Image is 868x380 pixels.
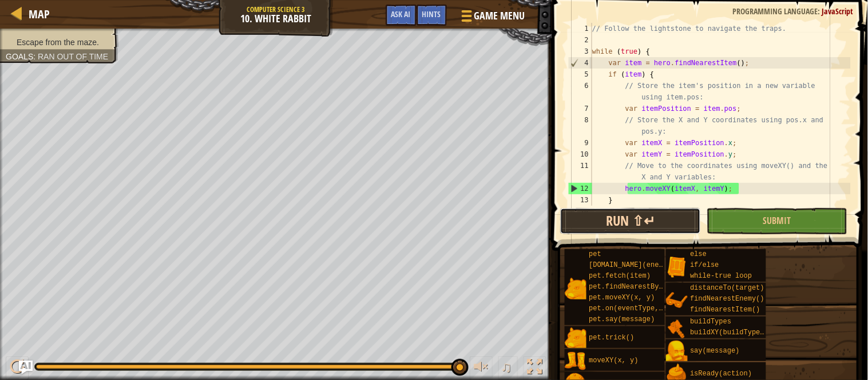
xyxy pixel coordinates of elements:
[565,278,586,299] img: portrait.png
[818,6,822,17] span: :
[691,272,752,280] span: while-true loop
[568,137,592,149] div: 9
[524,357,546,380] button: Toggle fullscreen
[589,261,672,269] span: [DOMAIN_NAME](enemy)
[691,295,765,303] span: findNearestEnemy()
[666,256,688,278] img: portrait.png
[568,23,592,34] div: 1
[691,329,790,337] span: buildXY(buildType, x, y)
[29,6,50,22] span: Map
[589,272,651,280] span: pet.fetch(item)
[33,52,38,61] span: :
[589,294,655,302] span: pet.moveXY(x, y)
[386,5,417,26] button: Ask AI
[568,206,592,217] div: 14
[568,160,592,183] div: 11
[474,9,525,23] span: Game Menu
[568,34,592,46] div: 2
[589,334,635,342] span: pet.trick()
[569,57,592,69] div: 4
[691,284,765,292] span: distanceTo(target)
[6,357,29,380] button: Ctrl + P: Play
[422,9,441,19] span: Hints
[501,358,512,375] span: ♫
[453,5,532,31] button: Game Menu
[568,103,592,114] div: 7
[666,318,688,339] img: portrait.png
[691,347,740,355] span: say(message)
[6,37,110,48] li: Escape from the maze.
[707,208,847,234] button: Submit
[589,315,655,323] span: pet.say(message)
[17,38,99,47] span: Escape from the maze.
[568,80,592,103] div: 6
[691,250,707,258] span: else
[666,341,688,362] img: portrait.png
[822,6,854,17] span: JavaScript
[691,318,732,326] span: buildTypes
[691,306,760,314] span: findNearestItem()
[23,6,50,22] a: Map
[565,350,586,372] img: portrait.png
[763,214,791,227] span: Submit
[589,305,696,313] span: pet.on(eventType, handler)
[470,357,493,380] button: Adjust volume
[38,52,108,61] span: Ran out of time
[498,357,518,380] button: ♫
[589,357,639,365] span: moveXY(x, y)
[569,183,592,194] div: 12
[568,194,592,206] div: 13
[589,250,602,258] span: pet
[565,327,586,349] img: portrait.png
[691,370,752,378] span: isReady(action)
[560,208,701,234] button: Run ⇧↵
[568,149,592,160] div: 10
[568,69,592,80] div: 5
[6,52,33,61] span: Goals
[568,114,592,137] div: 8
[733,6,818,17] span: Programming language
[391,9,411,19] span: Ask AI
[589,283,700,291] span: pet.findNearestByType(type)
[568,46,592,57] div: 3
[19,361,33,374] button: Ask AI
[691,261,719,269] span: if/else
[666,290,688,311] img: portrait.png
